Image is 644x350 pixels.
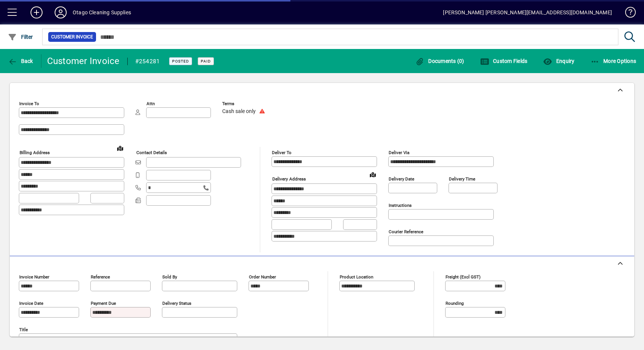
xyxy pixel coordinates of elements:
mat-label: Freight (excl GST) [446,274,481,280]
div: Otago Cleaning Supplies [73,6,131,18]
mat-label: Delivery time [449,176,475,182]
mat-label: Rounding [446,301,464,306]
span: Terms [222,101,267,106]
mat-label: Invoice date [19,301,43,306]
span: Customer Invoice [51,33,93,41]
span: Cash sale only [222,109,256,115]
span: Back [8,58,33,64]
div: [PERSON_NAME] [PERSON_NAME][EMAIL_ADDRESS][DOMAIN_NAME] [443,6,612,18]
button: Profile [49,6,73,19]
mat-label: Title [19,327,28,332]
a: View on map [367,168,379,180]
button: More Options [589,54,638,68]
span: Paid [201,59,211,64]
mat-label: Delivery status [162,301,191,306]
button: Add [24,6,49,19]
mat-label: Instructions [389,203,412,208]
span: More Options [591,58,636,64]
mat-label: Deliver To [272,150,291,155]
span: Filter [8,34,33,40]
span: Enquiry [543,58,574,64]
mat-label: Delivery date [389,176,414,182]
mat-label: Product location [340,274,373,280]
mat-label: Invoice To [19,101,39,106]
span: Documents (0) [415,58,464,64]
mat-label: Courier Reference [389,229,423,234]
mat-label: Deliver via [389,150,409,155]
span: Custom Fields [480,58,528,64]
button: Enquiry [541,54,576,68]
button: Filter [6,30,35,44]
a: View on map [114,142,126,154]
mat-label: Reference [91,274,110,280]
a: Knowledge Base [620,2,635,26]
mat-label: Sold by [162,274,177,280]
mat-label: Invoice number [19,274,49,280]
mat-label: Attn [147,101,155,106]
button: Documents (0) [414,54,466,68]
div: Customer Invoice [47,55,120,67]
button: Back [6,54,35,68]
span: Posted [172,59,189,64]
div: #254281 [135,55,160,67]
mat-label: Payment due [91,301,116,306]
button: Custom Fields [478,54,530,68]
mat-label: Order number [249,274,276,280]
